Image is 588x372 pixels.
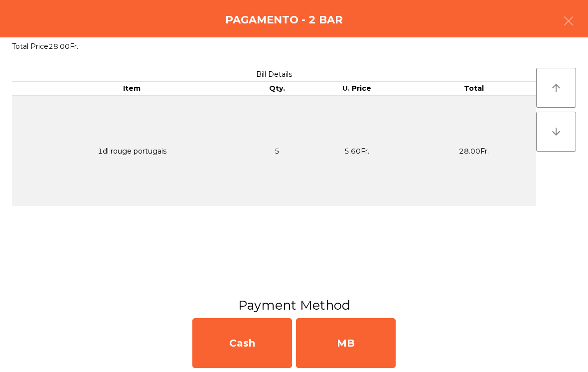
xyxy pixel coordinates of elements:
td: 1dl rouge portugais [12,96,252,206]
h3: Payment Method [7,296,581,314]
th: Item [12,82,252,96]
i: arrow_upward [550,82,562,94]
td: 5.60Fr. [302,96,412,206]
span: 28.00Fr. [48,42,78,51]
div: Cash [192,318,292,368]
button: arrow_upward [536,68,576,108]
span: Total Price [12,42,48,51]
h4: Pagamento - 2 BAR [225,12,343,27]
th: U. Price [302,82,412,96]
button: arrow_downward [536,112,576,152]
td: 28.00Fr. [412,96,536,206]
span: Bill Details [256,70,292,79]
div: MB [296,318,396,368]
td: 5 [252,96,302,206]
i: arrow_downward [550,126,562,138]
th: Total [412,82,536,96]
th: Qty. [252,82,302,96]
